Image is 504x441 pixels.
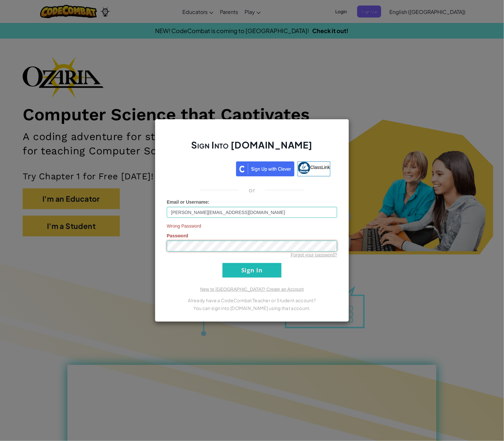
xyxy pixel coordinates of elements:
[200,287,304,292] a: New to [GEOGRAPHIC_DATA]? Create an Account
[167,139,337,158] h2: Sign Into [DOMAIN_NAME]
[310,165,330,170] span: ClassLink
[167,199,210,205] label: :
[167,233,188,238] span: Password
[167,199,208,205] span: Email or Username
[223,263,281,278] input: Sign In
[167,296,337,304] p: Already have a CodeCombat Teacher or Student account?
[167,223,337,229] span: Wrong Password
[249,186,255,194] p: or
[291,252,337,257] a: Forgot your password?
[167,304,337,312] p: You can sign into [DOMAIN_NAME] using that account.
[236,161,294,176] img: clever_sso_button@2x.png
[170,161,236,175] iframe: Sign in with Google Button
[298,162,310,174] img: classlink-logo-small.png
